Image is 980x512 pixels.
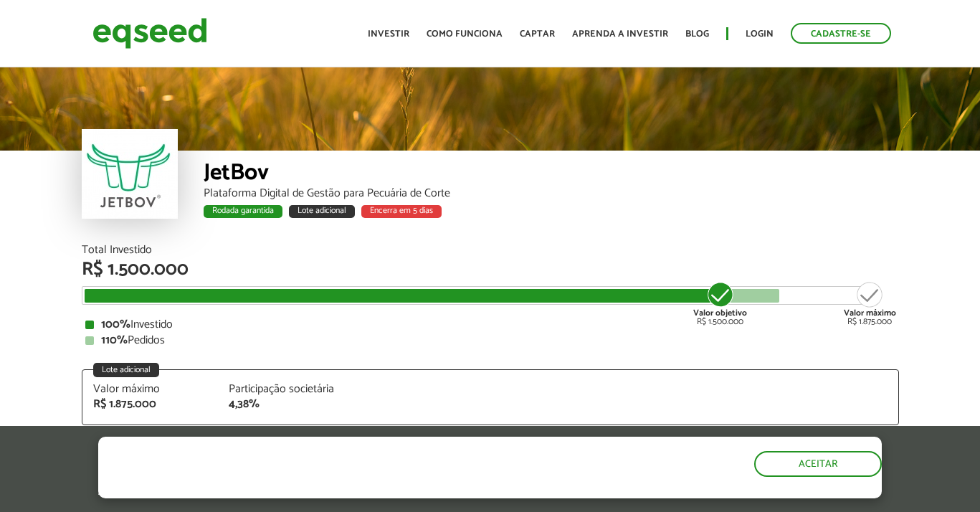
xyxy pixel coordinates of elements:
[98,485,569,498] p: Ao clicar em "aceitar", você aceita nossa .
[844,280,896,326] div: R$ 1.875.000
[685,29,709,39] a: Blog
[368,29,409,39] a: Investir
[92,14,207,52] img: EqSeed
[85,319,895,331] div: Investido
[204,205,282,218] div: Rodada garantida
[98,437,569,481] h5: O site da EqSeed utiliza cookies para melhorar sua navegação.
[85,335,895,346] div: Pedidos
[93,399,208,410] div: R$ 1.875.000
[520,29,555,39] a: Captar
[361,205,442,218] div: Encerra em 5 dias
[82,260,899,279] div: R$ 1.500.000
[693,306,747,320] strong: Valor objetivo
[93,363,159,377] div: Lote adicional
[93,384,208,395] div: Valor máximo
[572,29,668,39] a: Aprenda a investir
[427,29,503,39] a: Como funciona
[82,245,899,256] div: Total Investido
[754,451,882,477] button: Aceitar
[101,315,130,334] strong: 100%
[204,161,899,188] div: JetBov
[791,23,891,44] a: Cadastre-se
[289,205,355,218] div: Lote adicional
[844,306,896,320] strong: Valor máximo
[229,399,343,410] div: 4,38%
[204,188,899,199] div: Plataforma Digital de Gestão para Pecuária de Corte
[693,280,747,326] div: R$ 1.500.000
[101,331,128,350] strong: 110%
[229,384,343,395] div: Participação societária
[746,29,774,39] a: Login
[287,486,453,498] a: política de privacidade e de cookies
